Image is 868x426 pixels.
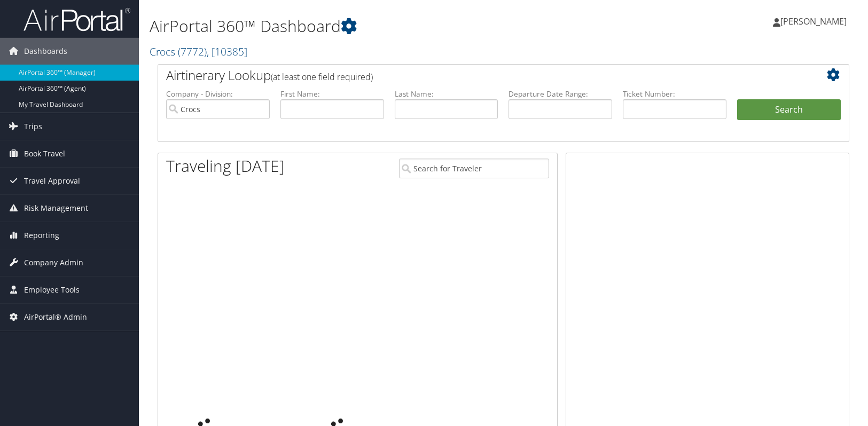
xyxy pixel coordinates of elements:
span: Dashboards [24,38,67,65]
label: Departure Date Range: [509,89,612,99]
span: Book Travel [24,140,65,167]
h2: Airtinerary Lookup [166,66,783,84]
a: Crocs [150,44,247,59]
input: Search for Traveler [399,159,549,178]
button: Search [737,99,841,121]
span: AirPortal® Admin [24,304,87,330]
a: [PERSON_NAME] [773,5,857,37]
span: ( 7772 ) [178,44,207,59]
span: Employee Tools [24,277,80,303]
label: Ticket Number: [623,89,726,99]
span: [PERSON_NAME] [780,15,847,27]
span: (at least one field required) [271,71,373,83]
label: First Name: [280,89,384,99]
span: Travel Approval [24,168,80,194]
h1: Traveling [DATE] [166,155,285,177]
h1: AirPortal 360™ Dashboard [150,15,621,37]
span: Reporting [24,222,59,249]
span: Trips [24,113,42,140]
label: Last Name: [395,89,498,99]
span: , [ 10385 ] [207,44,247,59]
span: Risk Management [24,195,88,222]
span: Company Admin [24,249,83,276]
img: airportal-logo.png [24,7,130,32]
label: Company - Division: [166,89,270,99]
